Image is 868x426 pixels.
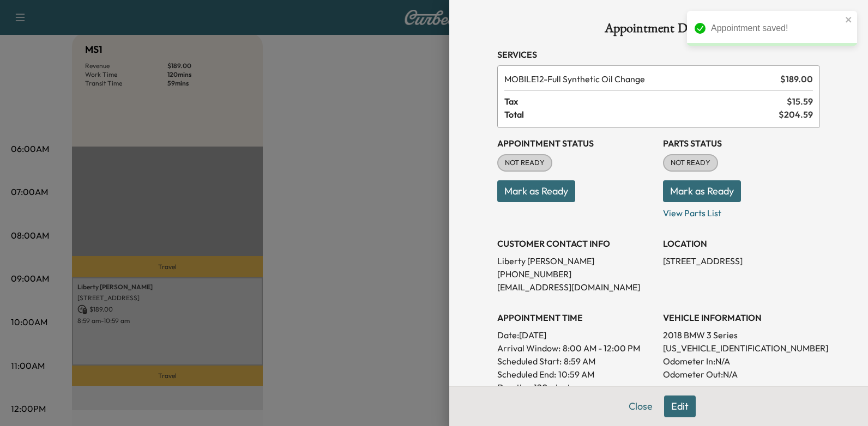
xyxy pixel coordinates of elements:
[497,381,654,394] p: Duration: 120 minutes
[498,157,551,168] span: NOT READY
[779,108,813,121] span: $ 204.59
[504,95,787,108] span: Tax
[787,95,813,108] span: $ 15.59
[663,368,820,381] p: Odometer Out: N/A
[663,355,820,368] p: Odometer In: N/A
[663,311,820,324] h3: VEHICLE INFORMATION
[497,180,575,202] button: Mark as Ready
[564,355,595,368] p: 8:59 AM
[780,72,813,86] span: $ 189.00
[563,342,640,355] span: 8:00 AM - 12:00 PM
[711,22,842,35] div: Appointment saved!
[663,180,741,202] button: Mark as Ready
[497,254,654,267] p: Liberty [PERSON_NAME]
[664,395,696,417] button: Edit
[504,108,779,121] span: Total
[497,355,562,368] p: Scheduled Start:
[497,311,654,324] h3: APPOINTMENT TIME
[504,72,776,86] span: Full Synthetic Oil Change
[497,328,654,342] p: Date: [DATE]
[497,267,654,281] p: [PHONE_NUMBER]
[664,157,717,168] span: NOT READY
[663,202,820,220] p: View Parts List
[497,281,654,294] p: [EMAIL_ADDRESS][DOMAIN_NAME]
[497,342,654,355] p: Arrival Window:
[497,137,654,150] h3: Appointment Status
[497,237,654,250] h3: CUSTOMER CONTACT INFO
[558,368,594,381] p: 10:59 AM
[663,342,820,355] p: [US_VEHICLE_IDENTIFICATION_NUMBER]
[497,22,820,39] h1: Appointment Details
[622,395,660,417] button: Close
[663,254,820,267] p: [STREET_ADDRESS]
[663,328,820,342] p: 2018 BMW 3 Series
[663,137,820,150] h3: Parts Status
[497,48,820,61] h3: Services
[497,368,556,381] p: Scheduled End:
[663,237,820,250] h3: LOCATION
[845,15,853,24] button: close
